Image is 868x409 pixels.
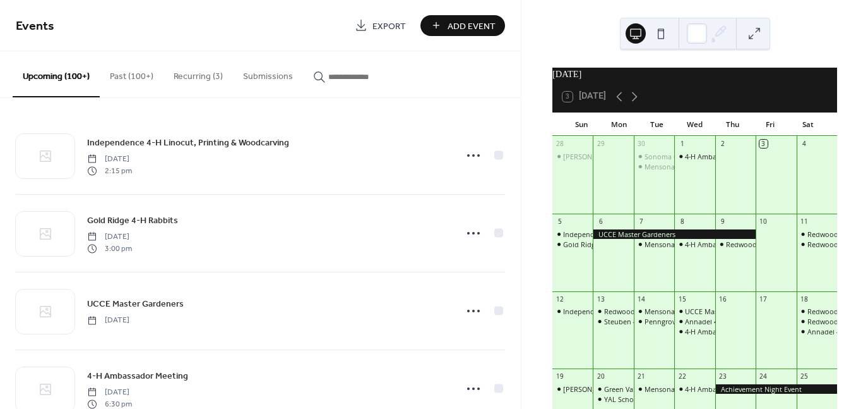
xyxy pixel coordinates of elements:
[563,229,730,239] div: Independence 4-H Linocut, Printing & Woodcarving
[797,327,837,336] div: Annadel 4-H Cooking
[420,15,505,36] button: Add Event
[600,113,638,137] div: Mon
[593,317,633,326] div: Steuben 4-H Club Meeting
[718,372,727,381] div: 23
[604,307,693,316] div: Redwood 4-H Club Meeting
[87,369,188,383] a: 4-H Ambassador Meeting
[556,140,564,149] div: 28
[715,384,837,394] div: Achievement Night Event
[563,240,638,249] div: Gold Ridge 4-H Rabbits
[87,387,132,398] span: [DATE]
[562,113,600,137] div: Sun
[87,214,178,228] span: Gold Ridge 4-H Rabbits
[593,394,633,404] div: YAL Scholarship Committee Meeting
[685,240,766,249] div: 4-H Ambassador Meeting
[100,51,163,96] button: Past (100+)
[645,162,675,171] div: Mensona
[789,113,827,137] div: Sat
[604,317,689,326] div: Steuben 4-H Club Meeting
[634,307,674,316] div: Mensona
[87,213,178,228] a: Gold Ridge 4-H Rabbits
[638,113,676,137] div: Tue
[674,240,715,249] div: 4-H Ambassador Meeting
[674,327,715,336] div: 4-H Ambassador Meeting
[726,240,816,249] div: Redwood 4-H Rabbit & Cavy
[634,162,674,171] div: Mensona
[674,317,715,326] div: Annadel 4-H Goats
[718,295,727,303] div: 16
[597,295,605,303] div: 13
[678,295,687,303] div: 15
[556,217,564,226] div: 5
[634,384,674,394] div: Mensona
[807,307,867,316] div: Redwood 4-H Beef
[645,317,737,326] div: Penngrove 4-H Club Meeting
[751,113,789,137] div: Fri
[552,384,593,394] div: Canfield 4-H Rabbits
[552,68,837,82] div: [DATE]
[552,307,593,316] div: Independence 4-H Linocut, Printing & Woodcarving
[87,154,132,165] span: [DATE]
[87,135,289,150] a: Independence 4-H Linocut, Printing & Woodcarving
[759,372,768,381] div: 24
[563,152,703,161] div: [PERSON_NAME] 4-H Rabbits & March Hare
[674,307,715,316] div: UCCE Master Gardeners
[800,140,809,149] div: 4
[593,307,633,316] div: Redwood 4-H Club Meeting
[645,152,782,161] div: Sonoma County 4-H Volunteer Orientation
[759,217,768,226] div: 10
[715,240,756,249] div: Redwood 4-H Rabbit & Cavy
[759,295,768,303] div: 17
[797,307,837,316] div: Redwood 4-H Beef
[797,317,837,326] div: Redwood 4-H Crafts
[597,140,605,149] div: 29
[87,231,132,243] span: [DATE]
[87,298,184,311] span: UCCE Master Gardeners
[163,51,233,96] button: Recurring (3)
[634,152,674,161] div: Sonoma County 4-H Volunteer Orientation
[604,384,702,394] div: Green Valley 4-H Club Meeting
[797,229,837,239] div: Redwood 4-H Beginning Sewing
[563,384,657,394] div: [PERSON_NAME] 4-H Rabbits
[685,317,746,326] div: Annadel 4-H Goats
[556,372,564,381] div: 19
[637,140,646,149] div: 30
[800,372,809,381] div: 25
[87,137,289,150] span: Independence 4-H Linocut, Printing & Woodcarving
[87,165,132,176] span: 2:15 pm
[634,240,674,249] div: Mensona
[685,384,766,394] div: 4-H Ambassador Meeting
[13,51,100,97] button: Upcoming (100+)
[678,372,687,381] div: 22
[637,295,646,303] div: 14
[713,113,751,137] div: Thu
[678,140,687,149] div: 1
[800,295,809,303] div: 18
[87,370,188,383] span: 4-H Ambassador Meeting
[676,113,714,137] div: Wed
[759,140,768,149] div: 3
[448,20,496,33] span: Add Event
[593,384,633,394] div: Green Valley 4-H Club Meeting
[87,315,129,326] span: [DATE]
[634,317,674,326] div: Penngrove 4-H Club Meeting
[797,240,837,249] div: Redwood 4-H Baking
[233,51,303,96] button: Submissions
[718,217,727,226] div: 9
[604,394,722,404] div: YAL Scholarship Committee Meeting
[597,217,605,226] div: 6
[685,307,762,316] div: UCCE Master Gardeners
[87,243,132,254] span: 3:00 pm
[552,229,593,239] div: Independence 4-H Linocut, Printing & Woodcarving
[372,20,406,33] span: Export
[645,240,675,249] div: Mensona
[674,384,715,394] div: 4-H Ambassador Meeting
[552,152,593,161] div: Canfield 4-H Rabbits & March Hare
[593,229,756,239] div: UCCE Master Gardeners
[674,152,715,161] div: 4-H Ambassador Meeting
[597,372,605,381] div: 20
[345,15,415,36] a: Export
[678,217,687,226] div: 8
[800,217,809,226] div: 11
[685,152,766,161] div: 4-H Ambassador Meeting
